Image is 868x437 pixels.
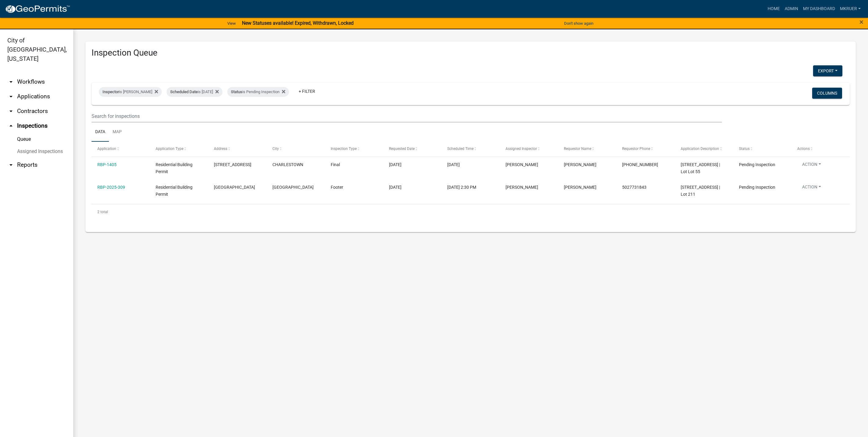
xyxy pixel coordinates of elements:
[558,142,616,156] datatable-header-cell: Requestor Name
[7,93,15,100] i: arrow_drop_down
[782,3,801,15] a: Admin
[801,3,837,15] a: My Dashboard
[208,142,266,156] datatable-header-cell: Address
[681,162,720,174] span: 6319 HORIZON WAY CHARLESTOWN, IN 47111 | Lot Lot 55
[564,162,596,167] span: Chris Robertson
[103,89,119,94] span: Inspector
[92,204,850,220] div: 2 total
[389,147,415,151] span: Requested Date
[562,18,596,28] button: Don't show again
[506,162,538,167] span: Mike Kruer
[564,147,591,151] span: Requestor Name
[389,185,402,190] span: 08/21/2025
[97,147,116,151] span: Application
[797,161,826,170] button: Action
[447,147,474,151] span: Scheduled Time
[92,122,109,142] a: Data
[266,142,325,156] datatable-header-cell: City
[331,162,340,167] span: Final
[389,162,402,167] span: 08/21/2025
[859,18,863,26] button: Close
[109,122,125,142] a: Map
[97,185,125,190] a: RBP-2025-309
[156,162,193,174] span: Residential Building Permit
[791,142,850,156] datatable-header-cell: Actions
[733,142,791,156] datatable-header-cell: Status
[447,184,494,191] div: [DATE] 2:30 PM
[331,147,357,151] span: Inspection Type
[500,142,558,156] datatable-header-cell: Assigned Inspector
[441,142,500,156] datatable-header-cell: Scheduled Time
[242,20,354,26] strong: New Statuses available! Expired, Withdrawn, Locked
[739,185,775,190] span: Pending Inspection
[231,89,242,94] span: Status
[675,142,733,156] datatable-header-cell: Application Description
[214,185,255,190] span: 4644 RED TAIL RIDGE
[797,184,826,193] button: Action
[765,3,782,15] a: Home
[506,185,538,190] span: Mike Kruer
[92,110,722,122] input: Search for inspections
[156,185,193,197] span: Residential Building Permit
[167,87,222,97] div: is [DATE]
[92,48,850,58] h3: Inspection Queue
[622,147,650,151] span: Requestor Phone
[447,161,494,168] div: [DATE]
[622,185,646,190] span: 5027731843
[7,78,15,86] i: arrow_drop_down
[681,147,719,151] span: Application Description
[616,142,675,156] datatable-header-cell: Requestor Phone
[150,142,208,156] datatable-header-cell: Application Type
[813,65,842,76] button: Export
[7,122,15,129] i: arrow_drop_up
[837,3,863,15] a: mkruer
[170,89,198,94] span: Scheduled Date
[156,147,183,151] span: Application Type
[225,18,238,28] a: View
[272,147,279,151] span: City
[739,162,775,167] span: Pending Inspection
[564,185,596,190] span: Edwin Miller
[622,162,658,167] span: 812-820-1832
[325,142,383,156] datatable-header-cell: Inspection Type
[7,107,15,115] i: arrow_drop_down
[797,147,810,151] span: Actions
[214,162,251,167] span: 6319 HORIZON WAY
[7,161,15,169] i: arrow_drop_down
[92,142,150,156] datatable-header-cell: Application
[294,86,320,97] a: + Filter
[859,18,863,26] span: ×
[272,162,303,167] span: CHARLESTOWN
[331,185,343,190] span: Footer
[214,147,227,151] span: Address
[383,142,441,156] datatable-header-cell: Requested Date
[99,87,162,97] div: is [PERSON_NAME]
[506,147,537,151] span: Assigned Inspector
[812,88,842,99] button: Columns
[97,162,117,167] a: RBP-1405
[681,185,720,197] span: 4644 Red Tail Ridge, Jeffersonville, IN 47130 | Lot 211
[227,87,289,97] div: is Pending Inspection
[739,147,750,151] span: Status
[272,185,314,190] span: JEFFERSONVILLE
